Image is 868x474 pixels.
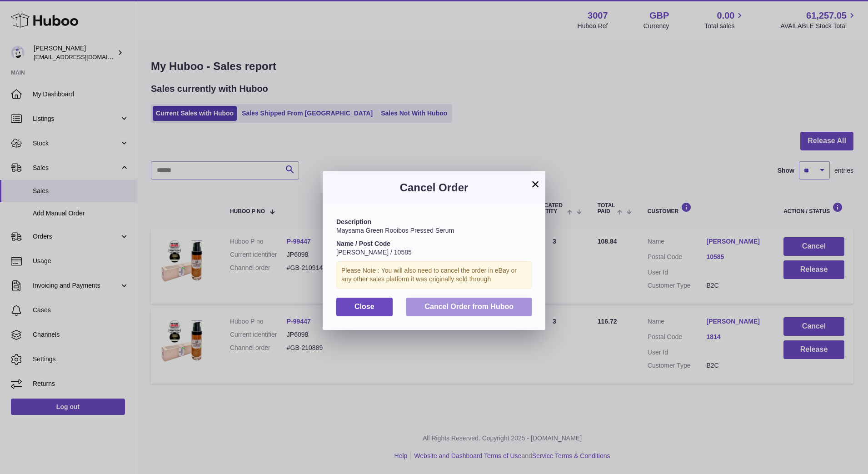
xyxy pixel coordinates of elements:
[336,261,532,289] div: Please Note : You will also need to cancel the order in eBay or any other sales platform it was o...
[336,240,390,247] strong: Name / Post Code
[424,303,514,310] span: Cancel Order from Huboo
[336,249,412,256] span: [PERSON_NAME] / 10585
[336,298,393,316] button: Close
[406,298,532,316] button: Cancel Order from Huboo
[354,303,374,310] span: Close
[530,179,541,190] button: ×
[336,227,454,234] span: Maysama Green Rooibos Pressed Serum
[336,180,532,195] h3: Cancel Order
[336,218,371,225] strong: Description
